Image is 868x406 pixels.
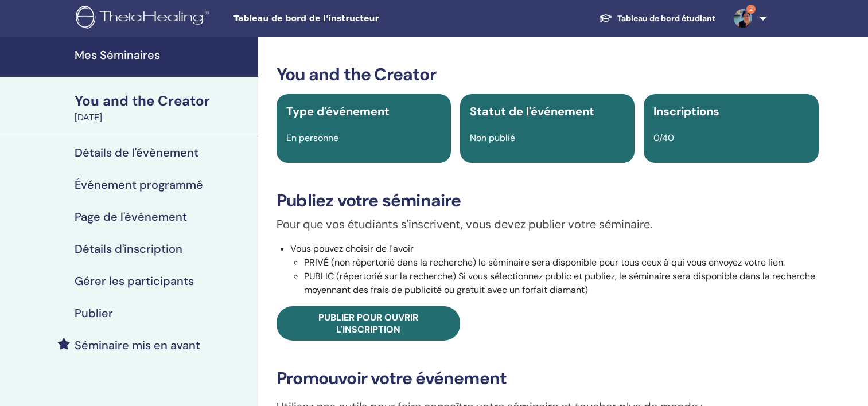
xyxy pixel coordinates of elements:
[470,104,594,119] span: Statut de l'événement
[75,242,182,256] h4: Détails d'inscription
[76,6,213,32] img: logo.png
[653,132,674,144] span: 0/40
[75,48,251,62] h4: Mes Séminaires
[599,13,613,23] img: graduation-cap-white.svg
[75,146,198,159] h4: Détails de l'évènement
[286,104,390,119] span: Type d'événement
[277,64,819,85] h3: You and the Creator
[653,104,719,119] span: Inscriptions
[75,111,251,124] div: [DATE]
[286,132,338,144] span: En personne
[277,368,819,389] h3: Promouvoir votre événement
[75,338,200,352] h4: Séminaire mis en avant
[470,132,515,144] span: Non publié
[318,311,418,335] span: Publier pour ouvrir l'inscription
[233,13,406,25] span: Tableau de bord de l'instructeur
[277,306,460,341] a: Publier pour ouvrir l'inscription
[290,242,819,297] li: Vous pouvez choisir de l'avoir
[75,210,187,224] h4: Page de l'événement
[746,5,756,14] span: 2
[590,8,725,29] a: Tableau de bord étudiant
[75,178,203,192] h4: Événement programmé
[68,91,258,124] a: You and the Creator[DATE]
[75,306,113,320] h4: Publier
[277,216,819,233] p: Pour que vos étudiants s'inscrivent, vous devez publier votre séminaire.
[734,9,752,28] img: default.jpg
[304,256,819,270] li: PRIVÉ (non répertorié dans la recherche) le séminaire sera disponible pour tous ceux à qui vous e...
[75,91,251,111] div: You and the Creator
[75,274,194,288] h4: Gérer les participants
[304,270,819,297] li: PUBLIC (répertorié sur la recherche) Si vous sélectionnez public et publiez, le séminaire sera di...
[277,190,819,211] h3: Publiez votre séminaire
